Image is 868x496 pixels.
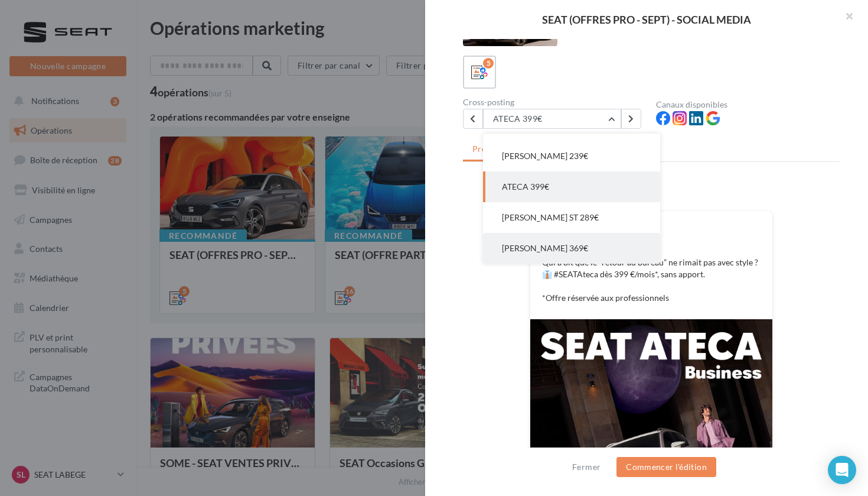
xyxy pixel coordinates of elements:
button: [PERSON_NAME] 369€ [483,233,660,264]
button: Fermer [567,460,605,474]
button: [PERSON_NAME] 239€ [483,141,660,171]
button: Commencer l'édition [616,457,716,477]
span: [PERSON_NAME] 369€ [502,243,588,253]
div: Open Intercom Messenger [828,456,856,484]
div: 5 [483,58,494,69]
button: ATECA 399€ [483,109,621,129]
button: ATECA 399€ [483,171,660,202]
span: [PERSON_NAME] ST 289€ [502,212,599,222]
p: Qui a dit que le “retour au bureau” ne rimait pas avec style ? 👔 #SEATAteca dès 399 €/mois*, sans... [542,257,761,304]
button: [PERSON_NAME] ST 289€ [483,202,660,233]
div: Canaux disponibles [656,101,840,109]
span: ATECA 399€ [502,181,549,192]
div: SEAT (OFFRES PRO - SEPT) - SOCIAL MEDIA [444,14,849,25]
div: Cross-posting [463,98,647,106]
span: [PERSON_NAME] 239€ [502,151,588,161]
